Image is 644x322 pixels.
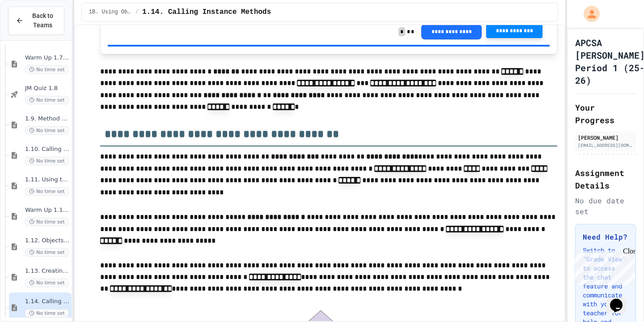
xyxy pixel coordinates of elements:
span: 1.9. Method Signatures [25,115,70,123]
span: 1.14. Calling Instance Methods [25,298,70,305]
span: No time set [25,126,69,135]
iframe: chat widget [606,286,635,313]
span: No time set [25,187,69,196]
span: No time set [25,279,69,287]
span: No time set [25,218,69,226]
div: My Account [574,4,602,24]
span: No time set [25,65,69,74]
span: JM Quiz 1.8 [25,85,70,92]
h2: Your Progress [575,101,636,126]
span: 1.11. Using the Math Class [25,176,70,184]
iframe: chat widget [570,247,635,285]
h3: Need Help? [583,232,628,242]
div: Chat with us now!Close [4,4,62,57]
span: Warm Up 1.10-1.11 [25,206,70,214]
div: No due date set [575,195,636,217]
span: 1.14. Calling Instance Methods [142,7,271,17]
span: No time set [25,96,69,104]
span: No time set [25,309,69,318]
div: [EMAIL_ADDRESS][DOMAIN_NAME] [578,142,633,149]
span: 1B. Using Objects [89,9,132,16]
span: 1.13. Creating and Initializing Objects: Constructors [25,267,70,275]
h2: Assignment Details [575,167,636,192]
span: Back to Teams [29,11,57,30]
div: [PERSON_NAME] [578,133,633,142]
span: Warm Up 1.7-1.8 [25,54,70,62]
span: 1.12. Objects - Instances of Classes [25,237,70,245]
span: 1.10. Calling Class Methods [25,146,70,153]
span: No time set [25,248,69,257]
span: No time set [25,157,69,165]
span: / [136,9,139,16]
